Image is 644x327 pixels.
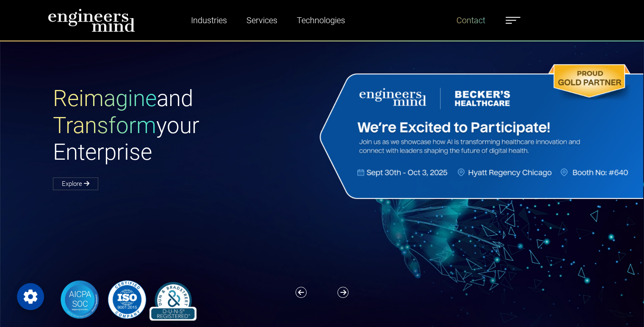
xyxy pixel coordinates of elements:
a: Contact [453,11,489,30]
a: Services [243,11,281,30]
a: Technologies [293,11,348,30]
img: banner-logo [53,278,200,321]
span: Transform [53,112,156,139]
span: Reimagine [53,85,157,112]
a: Explore [53,177,98,190]
a: Industries [188,11,230,30]
img: Website Banner [316,62,644,202]
h1: and your Enterprise [53,85,322,166]
img: logo [48,8,135,32]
